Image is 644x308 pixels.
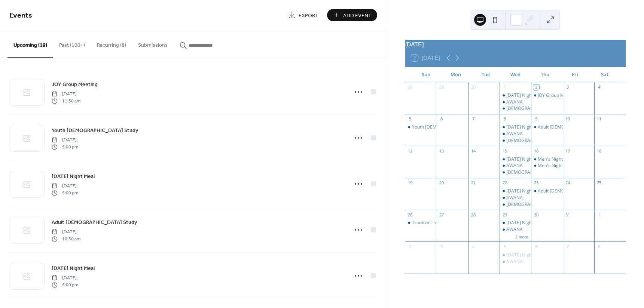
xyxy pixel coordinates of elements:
[506,124,545,130] div: [DATE] Night Meal
[439,212,445,218] div: 27
[500,105,531,112] div: Bible Studies
[53,30,91,57] button: Past (100+)
[283,9,324,21] a: Export
[565,180,571,186] div: 24
[500,124,531,130] div: Wednesday Night Meal
[52,218,137,227] a: Adult [DEMOGRAPHIC_DATA] Study
[565,148,571,154] div: 17
[590,67,620,82] div: Sat
[506,188,545,194] div: [DATE] Night Meal
[439,180,445,186] div: 20
[506,227,523,233] div: AWANA
[500,67,530,82] div: Wed
[52,190,78,196] span: 5:00 pm
[531,156,562,163] div: Men's Night Meal
[500,169,531,176] div: Bible Studies
[538,163,583,169] div: Men's Night Message
[565,116,571,122] div: 10
[470,116,476,122] div: 7
[408,180,413,186] div: 19
[500,227,531,233] div: AWANA
[500,131,531,137] div: AWANA
[500,195,531,201] div: AWANA
[502,212,507,218] div: 29
[405,220,437,226] div: Trunk or Treat
[533,244,539,249] div: 6
[408,116,413,122] div: 5
[412,124,487,130] div: Youth [DEMOGRAPHIC_DATA] Study
[408,244,413,249] div: 2
[596,244,602,249] div: 8
[52,172,95,181] a: [DATE] Night Meal
[506,131,523,137] div: AWANA
[512,233,531,240] button: 2 more
[408,212,413,218] div: 26
[531,124,562,130] div: Adult Bible Study
[408,84,413,90] div: 28
[502,180,507,186] div: 22
[596,116,602,122] div: 11
[500,201,531,208] div: Bible Studies
[470,84,476,90] div: 30
[531,163,562,169] div: Men's Night Message
[506,169,572,176] div: [DEMOGRAPHIC_DATA] Studies
[52,281,78,288] span: 5:00 pm
[538,92,577,99] div: JOY Group Meeting
[500,156,531,163] div: Wednesday Night Meal
[538,188,612,194] div: Adult [DEMOGRAPHIC_DATA] Study
[52,264,95,272] a: [DATE] Night Meal
[7,30,53,58] button: Upcoming (19)
[506,195,523,201] div: AWANA
[506,105,572,112] div: [DEMOGRAPHIC_DATA] Studies
[52,91,80,98] span: [DATE]
[506,156,545,163] div: [DATE] Night Meal
[506,92,545,99] div: [DATE] Night Meal
[470,180,476,186] div: 21
[565,84,571,90] div: 3
[411,67,441,82] div: Sun
[596,84,602,90] div: 4
[500,99,531,105] div: AWANA
[52,235,80,242] span: 10:30 am
[596,148,602,154] div: 18
[52,126,138,135] a: Youth [DEMOGRAPHIC_DATA] Study
[299,12,318,19] span: Export
[506,220,545,226] div: [DATE] Night Meal
[327,9,377,21] button: Add Event
[470,244,476,249] div: 4
[52,183,78,190] span: [DATE]
[560,67,590,82] div: Fri
[502,244,507,249] div: 5
[565,244,571,249] div: 7
[439,116,445,122] div: 6
[506,201,572,208] div: [DEMOGRAPHIC_DATA] Studies
[132,30,174,57] button: Submissions
[596,212,602,218] div: 1
[533,148,539,154] div: 16
[502,148,507,154] div: 15
[531,188,562,194] div: Adult Bible Study
[506,99,523,105] div: AWANA
[531,92,562,99] div: JOY Group Meeting
[500,163,531,169] div: AWANA
[52,98,80,104] span: 11:30 am
[596,180,602,186] div: 25
[52,265,95,272] span: [DATE] Night Meal
[470,148,476,154] div: 14
[502,84,507,90] div: 1
[405,40,626,49] div: [DATE]
[565,212,571,218] div: 31
[533,180,539,186] div: 23
[538,156,574,163] div: Men's Night Meal
[441,67,471,82] div: Mon
[408,148,413,154] div: 12
[500,138,531,144] div: Bible Studies
[506,163,523,169] div: AWANA
[502,116,507,122] div: 8
[470,212,476,218] div: 28
[52,229,80,235] span: [DATE]
[412,220,442,226] div: Trunk or Treat
[9,8,32,23] span: Events
[52,144,78,150] span: 5:00 pm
